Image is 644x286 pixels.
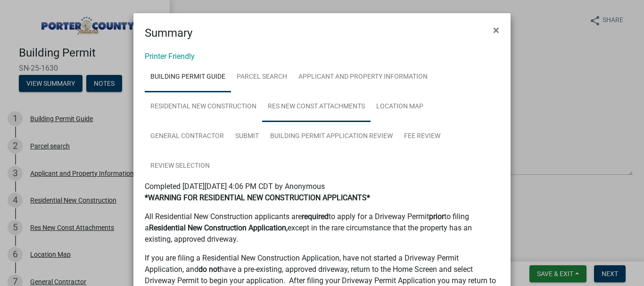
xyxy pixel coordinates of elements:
[145,62,231,92] a: Building Permit Guide
[398,122,446,152] a: Fee Review
[145,151,215,181] a: Review Selection
[231,62,293,92] a: Parcel search
[302,212,329,221] strong: required
[198,265,220,274] strong: do not
[145,52,195,61] a: Printer Friendly
[262,92,371,122] a: Res New Const Attachments
[145,211,499,245] p: All Residential New Construction applicants are to apply for a Driveway Permit to filing a except...
[145,182,325,191] span: Completed [DATE][DATE] 4:06 PM CDT by Anonymous
[264,122,398,152] a: Building Permit Application Review
[486,17,507,43] button: Close
[293,62,433,92] a: Applicant and Property Information
[429,212,444,221] strong: prior
[371,92,429,122] a: Location Map
[145,193,370,202] strong: *WARNING FOR RESIDENTIAL NEW CONSTRUCTION APPLICANTS*
[145,122,230,152] a: General Contractor
[145,25,192,41] h4: Summary
[230,122,264,152] a: Submit
[493,24,499,37] span: ×
[149,223,288,232] strong: Residential New Construction Application,
[145,92,262,122] a: Residential New Construction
